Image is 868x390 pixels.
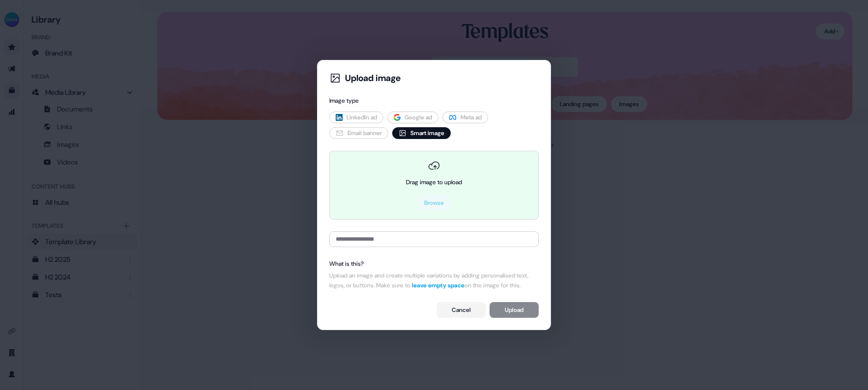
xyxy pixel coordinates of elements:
[329,111,383,123] button: LinkedIn ad
[345,72,401,84] div: Upload image
[347,128,382,138] span: Email banner
[461,112,482,122] span: Meta ad
[347,112,377,122] span: LinkedIn ad
[418,195,450,211] button: Browse
[329,127,388,139] button: Email banner
[410,128,444,138] span: Smart image
[406,177,462,187] div: Drag image to upload
[442,111,488,123] button: Meta ad
[329,259,539,269] div: What is this?
[329,96,539,106] div: Image type
[436,302,486,318] button: Cancel
[412,281,464,289] span: leave empty space
[387,111,438,123] button: Google ad
[329,271,539,290] div: Upload an image and create multiple variations by adding personalised text, logos, or buttons. Ma...
[405,112,432,122] span: Google ad
[392,127,451,139] button: Smart image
